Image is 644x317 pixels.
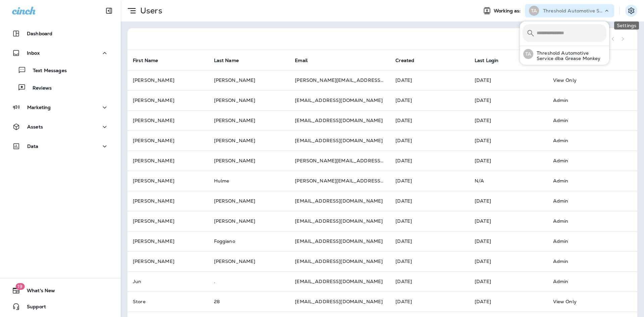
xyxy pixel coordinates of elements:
[209,211,290,231] td: [PERSON_NAME]
[289,271,390,292] td: [EMAIL_ADDRESS][DOMAIN_NAME]
[395,58,414,63] span: Created
[27,124,43,129] p: Assets
[289,231,390,251] td: [EMAIL_ADDRESS][DOMAIN_NAME]
[548,70,627,90] td: View Only
[289,130,390,151] td: [EMAIL_ADDRESS][DOMAIN_NAME]
[7,101,114,114] button: Marketing
[209,292,290,312] td: 28
[127,271,209,292] td: Jun
[475,57,507,63] span: Last Login
[289,251,390,271] td: [EMAIL_ADDRESS][DOMAIN_NAME]
[127,231,209,251] td: [PERSON_NAME]
[20,288,55,296] span: What's New
[209,130,290,151] td: [PERSON_NAME]
[289,90,390,110] td: [EMAIL_ADDRESS][DOMAIN_NAME]
[548,292,627,312] td: View Only
[548,130,627,151] td: Admin
[27,144,39,149] p: Data
[548,90,627,110] td: Admin
[289,292,390,312] td: [EMAIL_ADDRESS][DOMAIN_NAME]
[523,49,533,59] div: TA
[27,50,40,56] p: Inbox
[548,251,627,271] td: Admin
[7,27,114,40] button: Dashboard
[390,211,469,231] td: [DATE]
[7,140,114,153] button: Data
[209,251,290,271] td: [PERSON_NAME]
[27,105,51,110] p: Marketing
[127,90,209,110] td: [PERSON_NAME]
[7,46,114,60] button: Inbox
[20,304,46,312] span: Support
[469,151,548,171] td: [DATE]
[289,171,390,191] td: [PERSON_NAME][EMAIL_ADDRESS][PERSON_NAME][DOMAIN_NAME]
[127,151,209,171] td: [PERSON_NAME]
[520,46,609,62] button: TAThreshold Automotive Service dba Grease Monkey
[209,271,290,292] td: .
[469,110,548,130] td: [DATE]
[214,58,239,63] span: Last Name
[127,171,209,191] td: [PERSON_NAME]
[548,151,627,171] td: Admin
[209,231,290,251] td: Foggiano
[26,85,52,92] p: Reviews
[469,271,548,292] td: [DATE]
[533,50,606,61] p: Threshold Automotive Service dba Grease Monkey
[127,130,209,151] td: [PERSON_NAME]
[127,70,209,90] td: [PERSON_NAME]
[469,251,548,271] td: [DATE]
[469,171,548,191] td: N/A
[7,300,114,313] button: Support
[614,21,639,30] div: Settings
[543,8,603,13] p: Threshold Automotive Service dba Grease Monkey
[390,251,469,271] td: [DATE]
[295,57,316,63] span: Email
[494,8,522,14] span: Working as:
[469,70,548,90] td: [DATE]
[548,191,627,211] td: Admin
[209,171,290,191] td: Hulme
[475,58,498,63] span: Last Login
[7,284,114,297] button: 19What's New
[548,271,627,292] td: Admin
[209,110,290,130] td: [PERSON_NAME]
[390,130,469,151] td: [DATE]
[625,5,637,17] button: Settings
[127,110,209,130] td: [PERSON_NAME]
[27,31,52,36] p: Dashboard
[469,191,548,211] td: [DATE]
[7,81,114,95] button: Reviews
[133,57,167,63] span: First Name
[127,191,209,211] td: [PERSON_NAME]
[289,211,390,231] td: [EMAIL_ADDRESS][DOMAIN_NAME]
[390,231,469,251] td: [DATE]
[138,6,162,16] p: Users
[7,63,114,77] button: Text Messages
[289,151,390,171] td: [PERSON_NAME][EMAIL_ADDRESS][DOMAIN_NAME]
[295,58,308,63] span: Email
[214,57,248,63] span: Last Name
[469,231,548,251] td: [DATE]
[127,292,209,312] td: Store
[469,90,548,110] td: [DATE]
[209,191,290,211] td: [PERSON_NAME]
[469,211,548,231] td: [DATE]
[529,6,539,16] div: TA
[390,90,469,110] td: [DATE]
[390,191,469,211] td: [DATE]
[469,130,548,151] td: [DATE]
[15,283,24,290] span: 19
[548,211,627,231] td: Admin
[26,68,67,74] p: Text Messages
[209,90,290,110] td: [PERSON_NAME]
[548,171,627,191] td: Admin
[133,58,158,63] span: First Name
[100,4,118,17] button: Collapse Sidebar
[390,70,469,90] td: [DATE]
[390,151,469,171] td: [DATE]
[289,110,390,130] td: [EMAIL_ADDRESS][DOMAIN_NAME]
[209,151,290,171] td: [PERSON_NAME]
[289,70,390,90] td: [PERSON_NAME][EMAIL_ADDRESS][PERSON_NAME][DOMAIN_NAME]
[469,292,548,312] td: [DATE]
[390,271,469,292] td: [DATE]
